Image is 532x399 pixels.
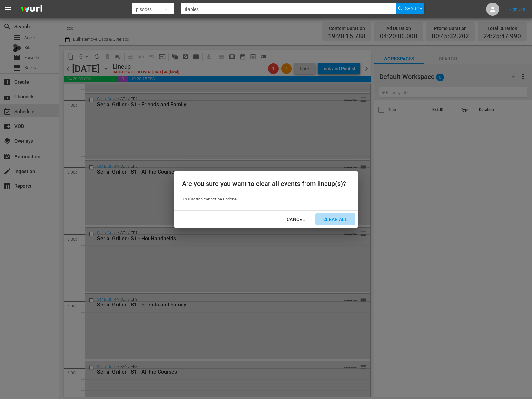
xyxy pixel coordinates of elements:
[182,179,346,189] div: Are you sure you want to clear all events from lineup(s)?
[405,3,423,14] span: Search
[4,5,12,13] span: menu
[282,215,310,223] div: Cancel
[509,7,526,12] a: Sign Out
[16,2,47,17] img: ans4CAIJ8jUAAAAAAAAAAAAAAAAAAAAAAAAgQb4GAAAAAAAAAAAAAAAAAAAAAAAAJMjXAAAAAAAAAAAAAAAAAAAAAAAAgAT5G...
[318,215,353,223] div: Clear All
[279,213,313,225] button: Cancel
[315,213,355,225] button: Clear All
[182,196,346,202] p: This action cannot be undone.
